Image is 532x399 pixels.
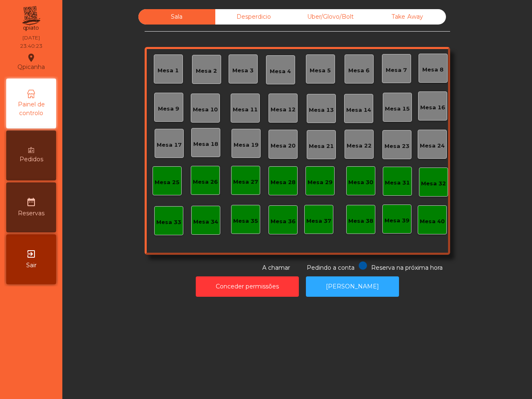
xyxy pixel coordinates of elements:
[306,276,399,297] button: [PERSON_NAME]
[420,217,445,226] div: Mesa 40
[232,66,254,75] div: Mesa 3
[26,261,37,270] span: Sair
[18,209,44,218] span: Reservas
[384,217,409,225] div: Mesa 39
[420,142,445,150] div: Mesa 24
[384,142,409,150] div: Mesa 23
[385,105,410,113] div: Mesa 15
[346,106,371,114] div: Mesa 14
[271,178,296,187] div: Mesa 28
[271,142,296,150] div: Mesa 20
[138,9,215,25] div: Sala
[193,218,218,226] div: Mesa 34
[348,178,373,187] div: Mesa 30
[215,9,292,25] div: Desperdicio
[20,155,43,164] span: Pedidos
[309,142,334,150] div: Mesa 21
[420,103,445,112] div: Mesa 16
[157,141,182,149] div: Mesa 17
[158,66,179,75] div: Mesa 1
[308,178,332,187] div: Mesa 29
[385,179,410,187] div: Mesa 31
[369,9,446,25] div: Take Away
[233,217,258,225] div: Mesa 35
[22,34,40,42] div: [DATE]
[26,249,36,259] i: exit_to_app
[196,276,299,297] button: Conceder permissões
[17,52,45,72] div: Qpicanha
[307,264,355,271] span: Pedindo a conta
[421,180,446,188] div: Mesa 32
[156,218,181,227] div: Mesa 33
[348,66,369,75] div: Mesa 6
[193,178,218,186] div: Mesa 26
[310,66,331,75] div: Mesa 5
[234,141,259,149] div: Mesa 19
[292,9,369,25] div: Uber/Glovo/Bolt
[306,217,331,225] div: Mesa 37
[193,140,218,148] div: Mesa 18
[26,53,36,63] i: location_on
[196,67,217,75] div: Mesa 2
[21,4,41,33] img: qpiato
[271,217,296,226] div: Mesa 36
[270,67,291,76] div: Mesa 4
[155,178,180,187] div: Mesa 25
[271,106,296,114] div: Mesa 12
[262,264,290,271] span: A chamar
[347,142,372,150] div: Mesa 22
[233,178,258,186] div: Mesa 27
[8,100,54,118] span: Painel de controlo
[371,264,443,271] span: Reserva na próxima hora
[158,105,179,113] div: Mesa 9
[193,106,218,114] div: Mesa 10
[26,197,36,207] i: date_range
[309,106,334,114] div: Mesa 13
[386,66,407,74] div: Mesa 7
[348,217,373,225] div: Mesa 38
[20,42,42,50] div: 23:40:23
[233,106,258,114] div: Mesa 11
[422,66,443,74] div: Mesa 8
